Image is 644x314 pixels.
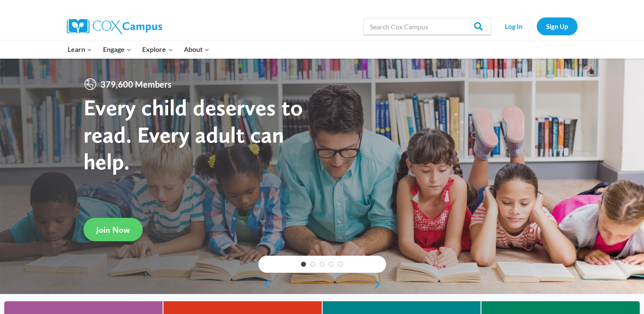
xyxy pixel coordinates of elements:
span: Learn [68,44,92,55]
a: Sign Up [537,17,578,35]
nav: Primary Navigation [63,40,215,58]
a: 1 [301,262,306,267]
img: Cox Campus [67,19,162,34]
a: previous [258,279,271,289]
div: content slider buttons [258,276,386,293]
span: Join Now [96,225,130,235]
a: next [373,279,386,289]
a: 3 [320,262,325,267]
span: About [184,44,209,55]
strong: Every child deserves to read. Every adult can help. [83,94,303,175]
a: 4 [329,262,334,267]
span: Engage [103,44,132,55]
a: 2 [310,262,315,267]
a: 5 [338,262,343,267]
a: Join Now [83,218,143,241]
nav: Secondary Navigation [495,17,578,35]
a: Log In [495,17,532,35]
span: 379,600 Members [97,77,175,91]
span: Explore [142,44,173,55]
input: Search Cox Campus [364,18,491,35]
